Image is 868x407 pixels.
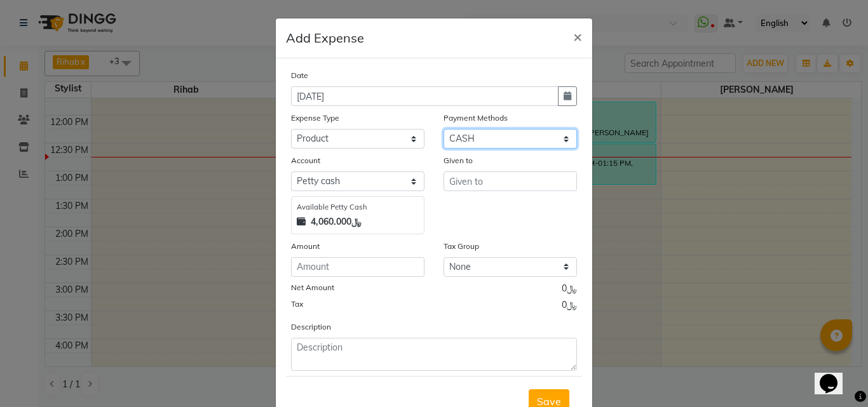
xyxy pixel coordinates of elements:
[563,18,592,54] button: Close
[815,356,855,394] iframe: chat widget
[573,27,582,46] span: ×
[286,29,364,48] h5: Add Expense
[291,298,303,310] label: Tax
[297,202,419,213] div: Available Petty Cash
[562,282,577,298] span: ﷼0
[562,298,577,315] span: ﷼0
[444,241,479,252] label: Tax Group
[311,215,362,229] strong: ﷼4,060.000
[291,112,339,124] label: Expense Type
[291,257,424,277] input: Amount
[291,241,320,252] label: Amount
[291,321,331,333] label: Description
[444,155,473,166] label: Given to
[444,171,577,191] input: Given to
[291,155,320,166] label: Account
[291,282,334,293] label: Net Amount
[291,70,308,81] label: Date
[444,112,508,124] label: Payment Methods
